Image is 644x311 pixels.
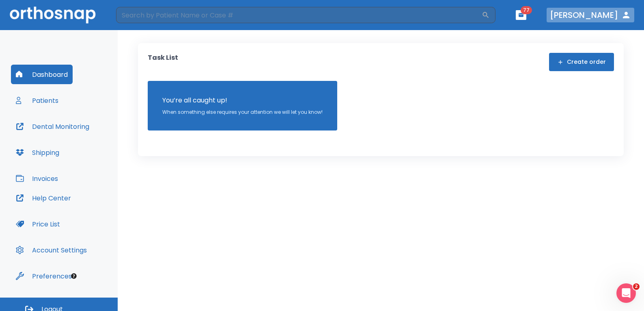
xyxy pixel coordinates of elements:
button: Preferences [11,266,77,286]
button: Account Settings [11,240,92,260]
button: Price List [11,214,65,234]
iframe: Intercom live chat [616,283,636,303]
button: Shipping [11,143,64,162]
button: Patients [11,91,63,110]
p: When something else requires your attention we will let you know! [162,109,323,116]
button: Create order [549,53,614,71]
p: Task List [148,53,178,71]
button: Dental Monitoring [11,117,94,136]
span: 2 [633,283,640,290]
button: Dashboard [11,65,73,84]
button: Help Center [11,188,76,208]
button: [PERSON_NAME] [547,8,634,22]
span: 77 [521,6,532,14]
button: Invoices [11,169,63,188]
p: You’re all caught up! [162,96,323,105]
img: Orthosnap [10,7,96,23]
input: Search by Patient Name or Case # [116,7,482,23]
div: Tooltip anchor [70,272,78,280]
